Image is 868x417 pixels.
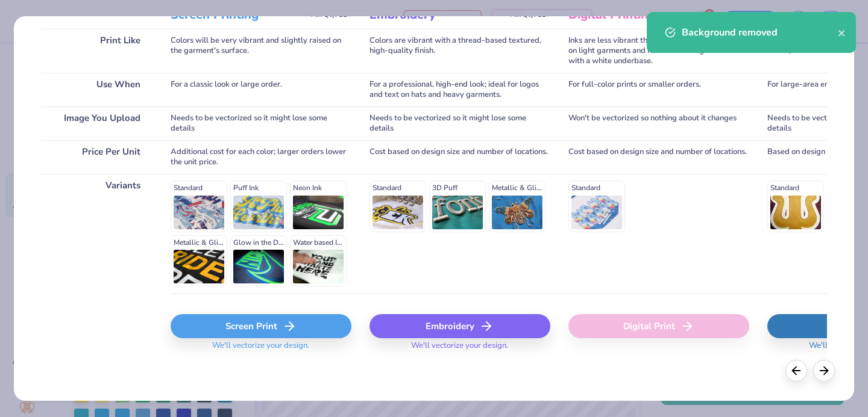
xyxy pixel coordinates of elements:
div: Needs to be vectorized so it might lose some details [370,107,550,140]
div: For a classic look or large order. [171,73,351,107]
div: Cost based on design size and number of locations. [568,140,749,174]
div: Variants [41,174,153,293]
div: Colors will be very vibrant and slightly raised on the garment's surface. [171,29,351,73]
div: Print Like [41,29,153,73]
div: Needs to be vectorized so it might lose some details [171,107,351,140]
button: close [838,25,846,40]
div: For full-color prints or smaller orders. [568,73,749,107]
div: Cost based on design size and number of locations. [370,140,550,174]
div: Won't be vectorized so nothing about it changes [568,107,749,140]
div: For a professional, high-end look; ideal for logos and text on hats and heavy garments. [370,73,550,107]
div: Screen Print [171,314,351,338]
div: Inks are less vibrant than screen printing; smooth on light garments and raised on dark garments ... [568,29,749,73]
span: We'll vectorize your design. [406,341,513,358]
span: We'll vectorize your design. [207,341,314,358]
div: Digital Print [568,314,749,338]
div: Price Per Unit [41,140,153,174]
div: Additional cost for each color; larger orders lower the unit price. [171,140,351,174]
div: Image You Upload [41,107,153,140]
div: Use When [41,73,153,107]
div: Background removed [682,25,838,40]
div: Embroidery [370,314,550,338]
div: Colors are vibrant with a thread-based textured, high-quality finish. [370,29,550,73]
